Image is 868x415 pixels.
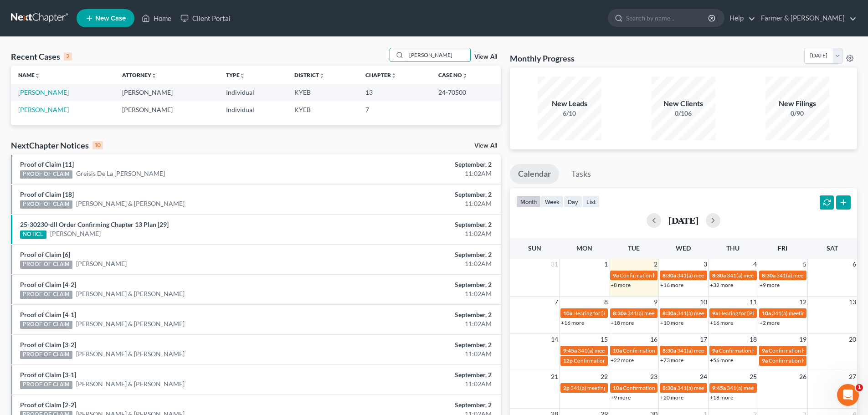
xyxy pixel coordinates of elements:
[749,371,758,382] span: 25
[798,371,807,382] span: 26
[294,72,324,78] a: Districtunfold_more
[827,244,838,252] span: Sat
[660,319,683,326] a: +10 more
[462,73,467,78] i: unfold_more
[20,190,74,198] a: Proof of Claim [18]
[76,199,185,208] a: [PERSON_NAME] & [PERSON_NAME]
[541,195,564,208] button: week
[226,72,245,78] a: Typeunfold_more
[600,334,609,345] span: 15
[20,251,70,258] a: Proof of Claim [6]
[719,347,822,354] span: Confirmation hearing for [PERSON_NAME]
[756,10,857,26] a: Farmer & [PERSON_NAME]
[563,384,570,391] span: 2p
[848,334,857,345] span: 20
[712,347,718,354] span: 9a
[848,371,857,382] span: 27
[582,195,600,208] button: list
[627,310,764,317] span: 341(a) meeting for [PERSON_NAME] & [PERSON_NAME]
[677,310,765,317] span: 341(a) meeting for [PERSON_NAME]
[151,73,157,78] i: unfold_more
[340,259,492,268] div: 11:02AM
[20,231,46,239] div: NOTICE
[319,73,324,78] i: unfold_more
[603,297,609,307] span: 8
[20,321,72,329] div: PROOF OF CLAIM
[550,371,559,382] span: 21
[611,394,631,401] a: +9 more
[699,334,708,345] span: 17
[749,334,758,345] span: 18
[611,357,634,364] a: +22 more
[752,259,758,270] span: 4
[137,10,176,26] a: Home
[653,259,658,270] span: 2
[663,384,676,391] span: 8:30a
[76,169,165,178] a: Greisis De La [PERSON_NAME]
[772,310,860,317] span: 341(a) meeting for [PERSON_NAME]
[765,98,829,109] div: New Filings
[712,384,726,391] span: 9:45a
[20,170,72,179] div: PROOF OF CLAIM
[340,370,492,379] div: September, 2
[626,10,709,26] input: Search by name...
[762,357,768,364] span: 9a
[95,15,126,22] span: New Case
[620,272,723,279] span: Confirmation hearing for [PERSON_NAME]
[623,384,726,391] span: Confirmation hearing for [PERSON_NAME]
[18,106,69,113] a: [PERSON_NAME]
[76,349,185,359] a: [PERSON_NAME] & [PERSON_NAME]
[11,51,72,62] div: Recent Cases
[762,310,771,317] span: 10a
[663,310,676,317] span: 8:30a
[726,244,740,252] span: Thu
[802,259,807,270] span: 5
[431,84,501,101] td: 24-70500
[438,72,467,78] a: Case Nounfold_more
[653,297,658,307] span: 9
[762,272,776,279] span: 8:30a
[92,141,103,149] div: 10
[474,54,497,60] a: View All
[340,310,492,319] div: September, 2
[11,140,103,151] div: NextChapter Notices
[652,109,715,118] div: 0/106
[677,384,765,391] span: 341(a) meeting for [PERSON_NAME]
[538,109,601,118] div: 6/10
[340,199,492,208] div: 11:02AM
[663,347,676,354] span: 8:30a
[628,244,640,252] span: Tue
[623,347,726,354] span: Confirmation hearing for [PERSON_NAME]
[611,282,631,288] a: +8 more
[340,400,492,410] div: September, 2
[760,319,780,326] a: +2 more
[340,229,492,238] div: 11:02AM
[20,160,74,168] a: Proof of Claim [11]
[516,195,541,208] button: month
[340,190,492,199] div: September, 2
[611,319,634,326] a: +18 more
[798,334,807,345] span: 19
[852,259,857,270] span: 6
[649,334,658,345] span: 16
[219,101,287,118] td: Individual
[719,310,790,317] span: Hearing for [PERSON_NAME]
[613,272,619,279] span: 9a
[340,319,492,328] div: 11:02AM
[20,291,72,299] div: PROOF OF CLAIM
[574,357,725,364] span: Confirmation hearing for [PERSON_NAME] & [PERSON_NAME]
[358,84,431,101] td: 13
[340,379,492,389] div: 11:02AM
[510,164,559,184] a: Calendar
[122,72,157,78] a: Attorneyunfold_more
[660,394,683,401] a: +20 more
[712,310,718,317] span: 9a
[76,379,185,389] a: [PERSON_NAME] & [PERSON_NAME]
[576,244,592,252] span: Mon
[570,384,658,391] span: 341(a) meeting for [PERSON_NAME]
[340,349,492,359] div: 11:02AM
[287,101,358,118] td: KYEB
[677,272,765,279] span: 341(a) meeting for [PERSON_NAME]
[528,244,541,252] span: Sun
[561,319,584,326] a: +16 more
